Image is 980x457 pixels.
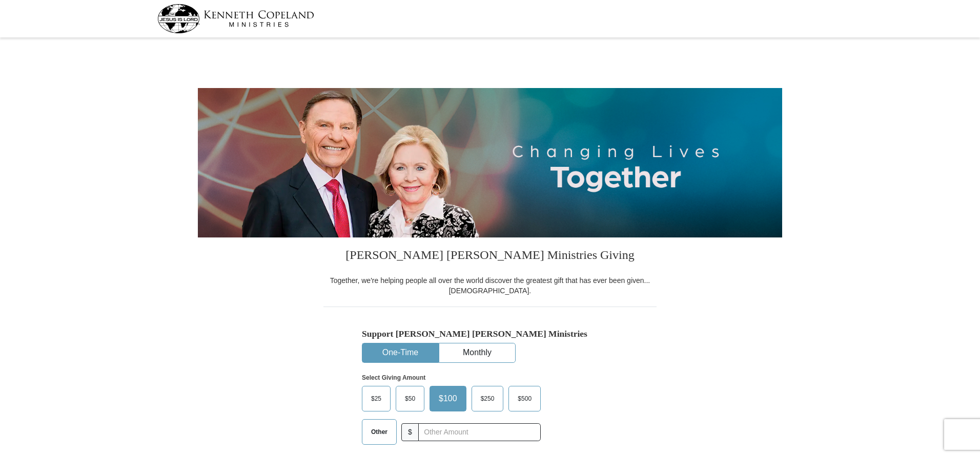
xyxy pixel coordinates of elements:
[439,343,515,362] button: Monthly
[418,423,541,441] input: Other Amount
[323,275,657,296] div: Together, we're helping people all over the world discover the greatest gift that has ever been g...
[362,329,618,339] h5: Support [PERSON_NAME] [PERSON_NAME] Ministries
[362,343,438,362] button: One-Time
[513,391,537,406] span: $500
[362,374,425,381] strong: Select Giving Amount
[434,391,462,406] span: $100
[323,237,657,275] h3: [PERSON_NAME] [PERSON_NAME] Ministries Giving
[476,391,500,406] span: $250
[366,391,386,406] span: $25
[401,423,419,441] span: $
[400,391,420,406] span: $50
[157,4,314,33] img: kcm-header-logo.svg
[366,424,393,440] span: Other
